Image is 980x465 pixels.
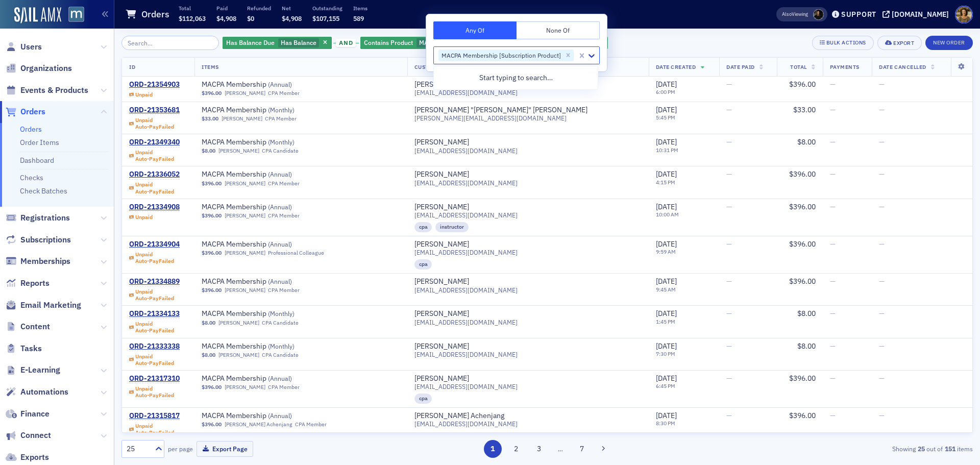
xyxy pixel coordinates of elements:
[879,411,885,420] span: —
[20,364,60,376] span: E-Learning
[202,309,330,319] span: MACPA Membership
[247,5,271,12] p: Refunded
[830,239,836,249] span: —
[20,156,54,165] a: Dashboard
[20,212,70,224] span: Registrations
[226,38,275,46] span: Has Balance Due
[129,309,180,319] div: ORD-21334133
[656,105,677,114] span: [DATE]
[414,259,432,270] div: cpa
[20,408,50,420] span: Finance
[879,63,926,70] span: Date Cancelled
[202,342,330,351] span: MACPA Membership
[268,80,292,88] span: ( Annual )
[793,105,816,114] span: $33.00
[656,202,677,211] span: [DATE]
[877,36,922,50] button: Export
[20,41,42,53] span: Users
[333,39,359,47] button: and
[830,309,836,318] span: —
[135,392,174,399] div: Auto-Pay Failed
[262,320,299,326] div: CPA Candidate
[656,146,678,154] time: 10:31 PM
[414,277,469,286] a: [PERSON_NAME]
[197,441,253,457] button: Export Page
[414,383,518,390] span: [EMAIL_ADDRESS][DOMAIN_NAME]
[20,63,72,74] span: Organizations
[883,11,952,18] button: [DOMAIN_NAME]
[782,11,792,17] div: Also
[841,10,876,19] div: Support
[135,91,153,98] div: Unpaid
[218,352,259,358] a: [PERSON_NAME]
[726,169,732,179] span: —
[414,203,469,212] a: [PERSON_NAME]
[353,14,364,22] span: 589
[268,138,295,146] span: ( Monthly )
[433,21,517,39] button: Any Of
[268,309,295,317] span: ( Monthly )
[797,309,816,318] span: $8.00
[202,80,330,89] span: MACPA Membership
[656,382,675,389] time: 6:45 PM
[20,386,68,398] span: Automations
[656,211,679,218] time: 10:00 AM
[268,342,295,350] span: ( Monthly )
[414,138,469,147] div: [PERSON_NAME]
[6,386,68,398] a: Automations
[20,234,71,246] span: Subscriptions
[414,319,518,326] span: [EMAIL_ADDRESS][DOMAIN_NAME]
[202,63,219,70] span: Items
[312,5,342,12] p: Outstanding
[830,277,836,286] span: —
[6,212,70,224] a: Registrations
[202,240,330,249] span: MACPA Membership
[268,90,300,96] div: CPA Member
[129,106,180,115] a: ORD-21353681
[414,249,518,256] span: [EMAIL_ADDRESS][DOMAIN_NAME]
[225,384,265,390] a: [PERSON_NAME]
[656,63,696,70] span: Date Created
[879,341,885,351] span: —
[202,352,215,358] span: $8.00
[879,374,885,383] span: —
[879,239,885,249] span: —
[830,63,860,70] span: Payments
[135,321,174,334] div: Unpaid
[202,203,330,212] a: MACPA Membership (Annual)
[414,211,518,219] span: [EMAIL_ADDRESS][DOMAIN_NAME]
[129,411,180,421] div: ORD-21315817
[656,341,677,351] span: [DATE]
[6,430,51,441] a: Connect
[893,40,914,46] div: Export
[223,37,332,50] div: Has Balance
[6,234,71,246] a: Subscriptions
[726,374,732,383] span: —
[20,343,42,354] span: Tasks
[6,85,88,96] a: Events & Products
[218,148,259,154] a: [PERSON_NAME]
[268,411,292,420] span: ( Annual )
[879,277,885,286] span: —
[202,411,330,421] a: MACPA Membership (Annual)
[262,148,299,154] div: CPA Candidate
[20,106,45,117] span: Orders
[135,188,174,195] div: Auto-Pay Failed
[6,106,45,117] a: Orders
[135,295,174,302] div: Auto-Pay Failed
[6,256,70,267] a: Memberships
[414,342,469,351] a: [PERSON_NAME]
[438,50,562,62] div: MACPA Membership [Subscription Product]
[336,39,356,47] span: and
[202,250,222,256] span: $396.00
[797,137,816,146] span: $8.00
[726,202,732,211] span: —
[414,179,518,187] span: [EMAIL_ADDRESS][DOMAIN_NAME]
[830,341,836,351] span: —
[414,80,469,89] a: [PERSON_NAME]
[247,14,254,22] span: $0
[202,138,330,147] a: MACPA Membership (Monthly)
[129,170,180,179] div: ORD-21336052
[20,452,49,463] span: Exports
